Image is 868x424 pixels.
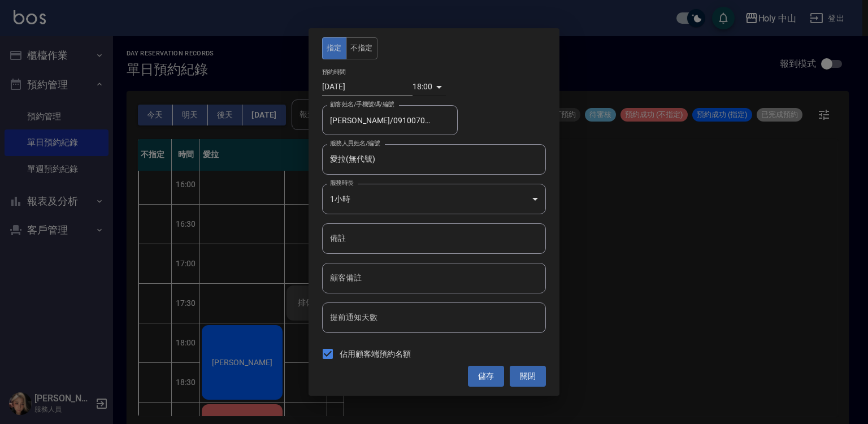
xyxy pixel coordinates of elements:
label: 預約時間 [322,68,346,76]
button: 指定 [322,37,346,59]
button: 不指定 [346,37,377,59]
div: 1小時 [322,184,546,214]
button: 儲存 [468,366,504,387]
button: 關閉 [510,366,546,387]
span: 佔用顧客端預約名額 [340,348,411,360]
div: 18:00 [413,77,432,96]
label: 服務人員姓名/編號 [330,139,380,148]
input: Choose date, selected date is 2025-09-25 [322,77,413,96]
label: 顧客姓名/手機號碼/編號 [330,100,394,109]
label: 服務時長 [330,179,354,187]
